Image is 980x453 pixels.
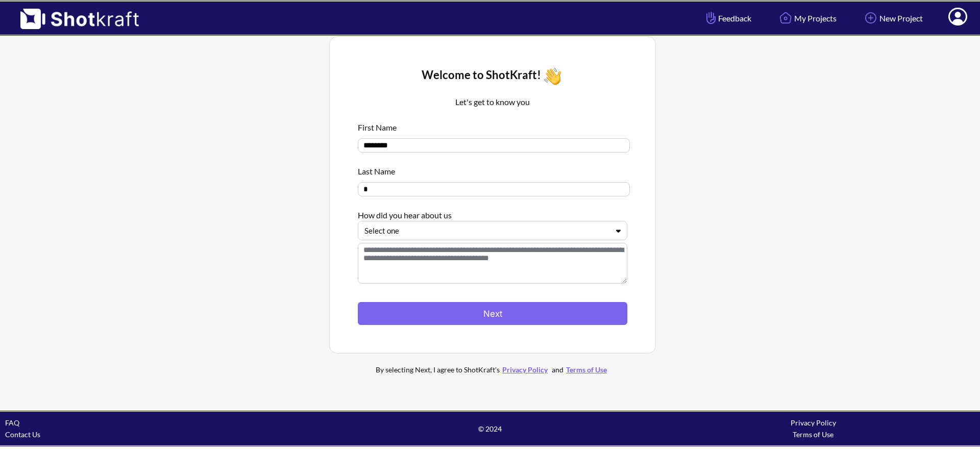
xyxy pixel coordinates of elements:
[862,9,879,27] img: Add Icon
[541,65,564,88] img: Wave Icon
[328,423,651,435] span: © 2024
[500,365,550,374] a: Privacy Policy
[358,160,627,177] div: Last Name
[358,116,627,133] div: First Name
[355,364,630,375] div: By selecting Next, I agree to ShotKraft's and
[358,96,627,108] p: Let's get to know you
[5,430,40,439] a: Contact Us
[704,9,718,27] img: Hand Icon
[854,5,930,32] a: New Project
[358,204,627,221] div: How did you hear about us
[563,365,609,374] a: Terms of Use
[358,65,627,88] div: Welcome to ShotKraft!
[358,302,627,325] button: Next
[5,418,19,427] a: FAQ
[704,12,751,24] span: Feedback
[652,429,975,440] div: Terms of Use
[777,9,794,27] img: Home Icon
[769,5,844,32] a: My Projects
[652,417,975,429] div: Privacy Policy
